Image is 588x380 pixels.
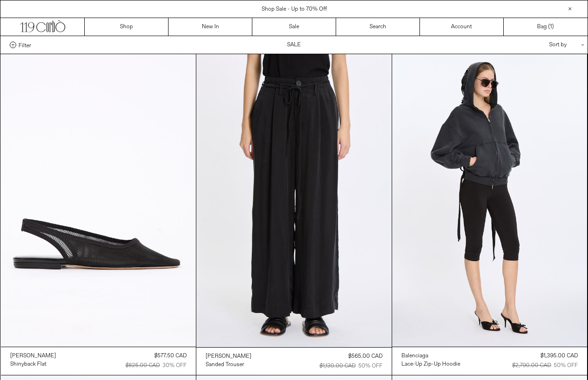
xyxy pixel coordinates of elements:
[540,352,578,360] div: $1,395.00 CAD
[154,352,187,360] div: $577.50 CAD
[163,361,187,370] div: 30% OFF
[85,18,169,36] a: Shop
[401,360,460,368] a: Lace-Up Zip-Up Hoodie
[196,54,392,347] img: Lauren Manoogian Sanded Trouser
[319,362,356,370] div: $1,130.00 CAD
[348,352,382,361] div: $565.00 CAD
[1,54,196,347] img: Dries Van Noten Shinyback Flat
[125,361,160,370] div: $825.00 CAD
[206,361,244,369] div: Sanded Trouser
[550,23,554,31] span: )
[504,18,588,36] a: Bag ()
[495,36,578,54] div: Sort by
[206,352,251,361] a: [PERSON_NAME]
[420,18,504,36] a: Account
[10,361,46,368] div: Shinyback Flat
[19,42,31,48] span: Filter
[10,352,56,360] div: [PERSON_NAME]
[401,352,428,360] div: Balenciaga
[401,352,460,360] a: Balenciaga
[10,352,56,360] a: [PERSON_NAME]
[10,360,56,368] a: Shinyback Flat
[206,361,251,369] a: Sanded Trouser
[401,361,460,368] div: Lace-Up Zip-Up Hoodie
[358,362,382,370] div: 50% OFF
[554,361,578,370] div: 50% OFF
[262,6,327,13] a: Shop Sale - Up to 70% Off
[512,361,551,370] div: $2,790.00 CAD
[336,18,420,36] a: Search
[169,18,252,36] a: New In
[392,54,588,347] img: Balenciaga Lace-Up Zip-Up Hoodie
[252,18,336,36] a: Sale
[550,23,552,31] span: 1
